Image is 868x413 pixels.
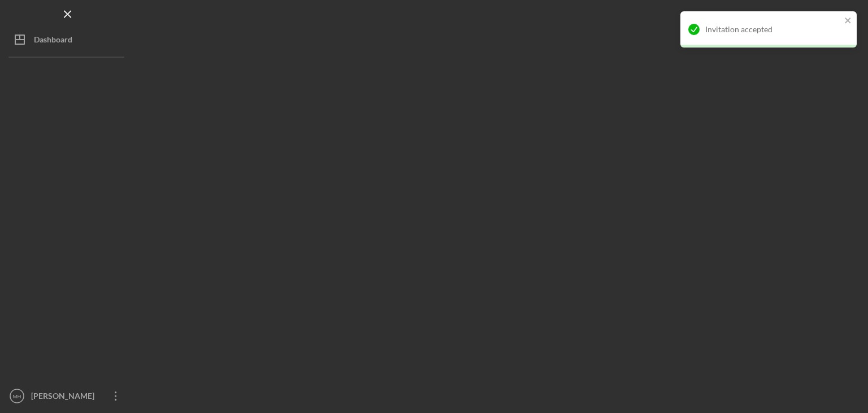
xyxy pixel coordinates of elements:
[13,393,21,399] text: MH
[705,25,841,34] div: Invitation accepted
[34,28,72,54] div: Dashboard
[844,16,852,27] button: close
[6,385,130,407] button: MH[PERSON_NAME]
[6,28,130,51] button: Dashboard
[28,385,102,410] div: [PERSON_NAME]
